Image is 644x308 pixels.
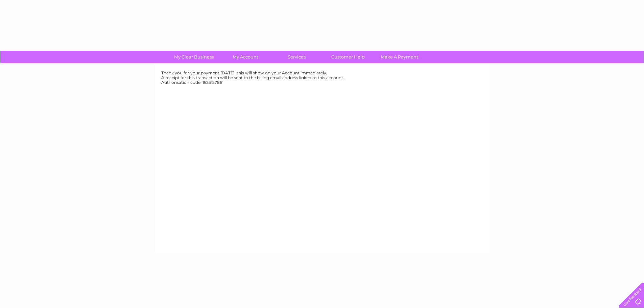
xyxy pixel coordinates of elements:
[320,51,376,63] a: Customer Help
[166,51,222,63] a: My Clear Business
[269,51,325,63] a: Services
[161,80,483,85] div: Authorisation code: 1623127861
[217,51,273,63] a: My Account
[161,71,483,75] div: Thank you for your payment [DATE], this will show on your Account immediately.
[372,51,427,63] a: Make A Payment
[161,75,483,80] div: A receipt for this transaction will be sent to the billing email address linked to this account.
